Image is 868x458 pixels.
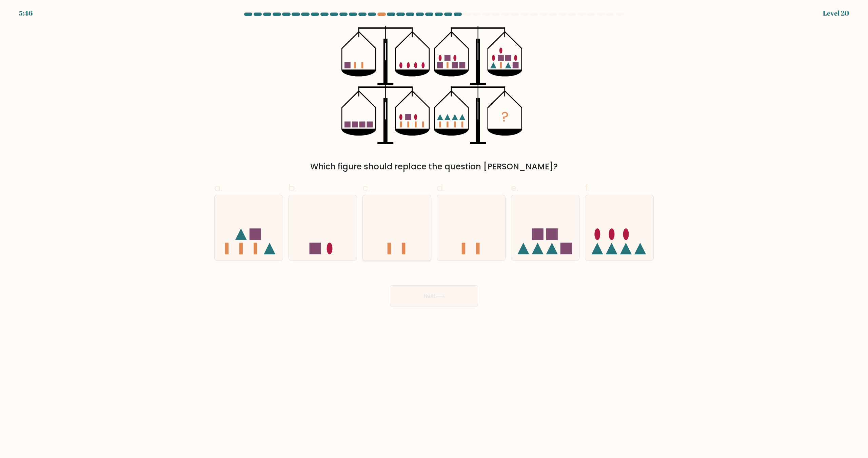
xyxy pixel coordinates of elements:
span: c. [362,181,370,194]
span: a. [214,181,222,194]
span: d. [437,181,445,194]
div: Level 20 [823,8,849,18]
div: Which figure should replace the question [PERSON_NAME]? [218,161,650,173]
span: f. [585,181,590,194]
div: 5:46 [19,8,33,18]
button: Next [390,285,478,307]
tspan: ? [501,107,509,126]
span: b. [289,181,297,194]
span: e. [511,181,518,194]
